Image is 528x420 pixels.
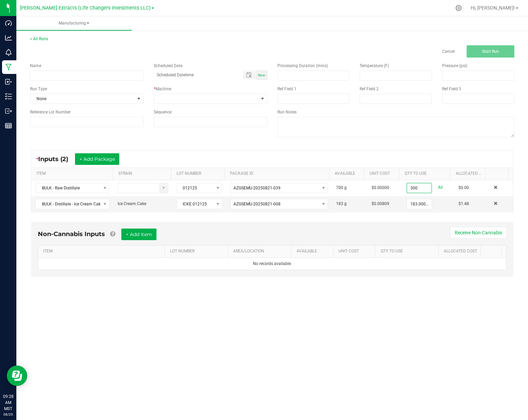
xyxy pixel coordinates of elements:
a: Manufacturing [16,16,132,31]
inline-svg: Manufacturing [5,64,12,71]
a: LOT NUMBERSortable [170,249,225,254]
inline-svg: Inventory [5,93,12,100]
div: Manage settings [454,5,463,11]
input: Scheduled Datetime [154,71,236,79]
span: Ref Field 3 [442,87,461,91]
a: ITEMSortable [43,249,162,254]
a: Unit CostSortable [338,249,373,254]
span: Temperature (F) [360,63,389,68]
a: All [438,183,443,192]
inline-svg: Reports [5,122,12,129]
button: Receive Non-Cannabis [450,227,507,238]
span: BULK - Raw Distillate [36,183,101,193]
span: g [344,185,347,190]
p: 09:28 AM MST [3,393,13,412]
inline-svg: Outbound [5,108,12,114]
a: QTY TO USESortable [381,249,436,254]
span: Manufacturing [16,20,132,26]
p: 08/25 [3,412,13,417]
span: NO DATA FOUND [35,183,109,193]
inline-svg: Monitoring [5,49,12,56]
span: $0.00809 [372,201,389,206]
span: ICKE.012125 [177,199,214,209]
button: + Add Package [75,153,119,165]
span: Run Notes [277,110,297,114]
iframe: Resource center [7,365,27,386]
button: + Add Item [121,229,156,240]
button: Start Run [467,45,514,58]
a: STRAINSortable [118,171,168,176]
span: Non-Cannabis Inputs [38,230,105,238]
a: LOT NUMBERSortable [177,171,222,176]
span: Machine [155,87,171,91]
span: Toggle popup [243,71,256,79]
span: None [30,94,135,104]
a: Sortable [491,171,506,176]
inline-svg: Dashboard [5,20,12,27]
inline-svg: Inbound [5,78,12,85]
a: AREA/LOCATIONSortable [233,249,288,254]
span: $0.00 [458,185,469,190]
a: Allocated CostSortable [444,249,478,254]
a: Sortable [486,249,499,254]
span: Hi, [PERSON_NAME]! [471,5,515,11]
span: Ref Field 2 [360,87,379,91]
span: 183 [336,201,343,206]
span: Pressure (psi) [442,63,467,68]
span: [PERSON_NAME] Extracts (Life Changers Investments LLC) [20,5,151,11]
span: AZGSEMU-20250821-008 [233,202,281,206]
span: Processing Duration (mins) [277,63,328,68]
span: Scheduled Date [154,63,182,68]
span: $1.48 [458,201,469,206]
span: Inputs (2) [38,155,75,163]
a: Add Non-Cannabis items that were also consumed in the run (e.g. gloves and packaging); Also add N... [110,230,115,238]
span: Run Type [30,86,47,92]
a: AVAILABLESortable [297,249,331,254]
span: BULK - Distillate - Ice Cream Cake [36,199,101,209]
a: ITEMSortable [36,171,110,176]
a: AVAILABLESortable [335,171,362,176]
a: Allocated CostSortable [456,171,483,176]
span: Reference Lot Number [30,110,71,114]
span: Start Run [482,49,499,54]
span: NO DATA FOUND [35,199,109,209]
span: 012125 [177,183,214,193]
span: Ice Cream Cake [118,201,146,206]
td: No records available. [38,258,506,270]
span: 700 [336,185,343,190]
span: $0.00000 [372,185,389,190]
span: Name [30,63,41,68]
span: g [344,201,347,206]
a: Cancel [442,49,455,55]
span: AZGSEMU-20250821-039 [233,186,281,190]
inline-svg: Analytics [5,34,12,41]
a: QTY TO USESortable [405,171,448,176]
a: Unit CostSortable [369,171,396,176]
span: Now [258,73,265,77]
span: Sequence [154,110,171,114]
a: < All Runs [30,36,48,41]
span: Ref Field 1 [277,87,297,91]
a: PACKAGE IDSortable [230,171,327,176]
